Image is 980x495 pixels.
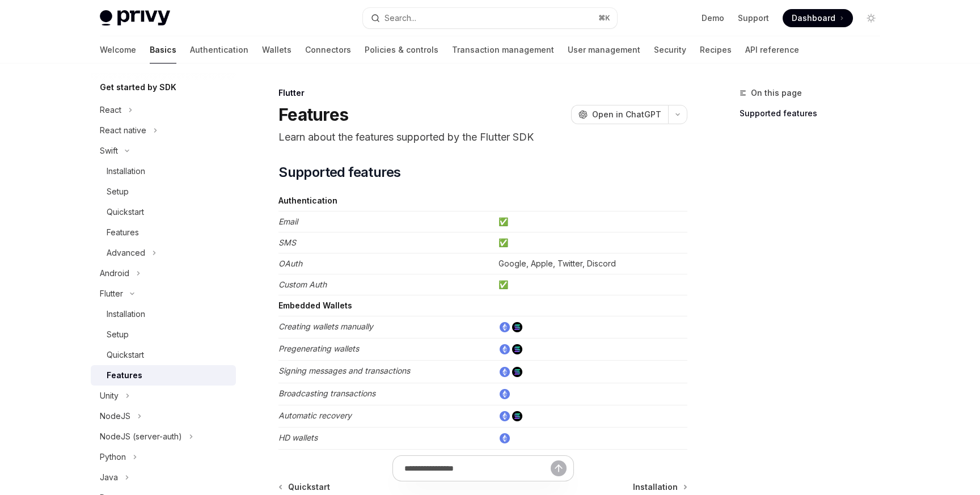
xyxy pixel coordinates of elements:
button: Toggle React native section [91,120,236,141]
div: Flutter [278,87,687,99]
div: Installation [107,164,145,178]
em: Broadcasting transactions [278,388,375,398]
a: Installation [91,304,236,324]
a: Setup [91,324,236,345]
div: Features [107,369,142,382]
button: Toggle React section [91,100,236,120]
div: React native [100,124,146,137]
em: HD wallets [278,433,318,442]
a: Features [91,222,236,243]
button: Toggle Flutter section [91,284,236,304]
button: Toggle Advanced section [91,243,236,263]
button: Toggle NodeJS section [91,406,236,426]
div: Quickstart [107,205,144,219]
button: Toggle NodeJS (server-auth) section [91,426,236,447]
a: Quickstart [91,202,236,222]
input: Ask a question... [404,456,551,481]
button: Toggle Unity section [91,386,236,406]
img: ethereum.png [500,367,510,377]
div: Installation [107,307,145,321]
a: User management [568,36,640,64]
a: Wallets [262,36,292,64]
a: Connectors [305,36,351,64]
em: OAuth [278,259,302,268]
img: ethereum.png [500,411,510,421]
a: Demo [702,12,724,24]
span: Dashboard [792,12,835,24]
img: ethereum.png [500,433,510,443]
div: Search... [385,11,416,25]
p: Learn about the features supported by the Flutter SDK [278,129,687,145]
div: NodeJS [100,409,130,423]
div: Java [100,471,118,484]
span: On this page [751,86,802,100]
a: Transaction management [452,36,554,64]
em: Automatic recovery [278,411,352,420]
td: ✅ [494,274,687,295]
img: solana.png [512,344,522,354]
h1: Features [278,104,348,125]
button: Toggle Android section [91,263,236,284]
div: Python [100,450,126,464]
span: Supported features [278,163,400,181]
td: Google, Apple, Twitter, Discord [494,253,687,274]
img: solana.png [512,411,522,421]
em: Pregenerating wallets [278,344,359,353]
button: Toggle Java section [91,467,236,488]
td: ✅ [494,232,687,253]
div: Swift [100,144,118,158]
span: Open in ChatGPT [592,109,661,120]
div: Advanced [107,246,145,260]
div: Unity [100,389,119,403]
button: Open in ChatGPT [571,105,668,124]
button: Send message [551,460,567,476]
h5: Get started by SDK [100,81,176,94]
a: Welcome [100,36,136,64]
strong: Authentication [278,196,337,205]
button: Toggle dark mode [862,9,880,27]
a: Security [654,36,686,64]
img: ethereum.png [500,389,510,399]
div: React [100,103,121,117]
a: Features [91,365,236,386]
a: Recipes [700,36,732,64]
div: Features [107,226,139,239]
div: Setup [107,328,129,341]
a: Installation [91,161,236,181]
a: API reference [745,36,799,64]
a: Basics [150,36,176,64]
img: light logo [100,10,170,26]
a: Dashboard [783,9,853,27]
td: ✅ [494,211,687,232]
div: NodeJS (server-auth) [100,430,182,443]
a: Setup [91,181,236,202]
a: Supported features [740,104,889,122]
strong: Embedded Wallets [278,301,352,310]
div: Android [100,266,129,280]
span: ⌘ K [598,14,610,23]
em: Creating wallets manually [278,321,373,331]
img: solana.png [512,367,522,377]
img: ethereum.png [500,344,510,354]
em: SMS [278,238,296,247]
a: Support [738,12,769,24]
a: Authentication [190,36,248,64]
div: Setup [107,185,129,198]
em: Signing messages and transactions [278,366,410,375]
img: solana.png [512,322,522,332]
img: ethereum.png [500,322,510,332]
em: Custom Auth [278,280,327,289]
a: Quickstart [91,345,236,365]
em: Email [278,217,298,226]
button: Toggle Python section [91,447,236,467]
div: Flutter [100,287,123,301]
button: Open search [363,8,617,28]
a: Policies & controls [365,36,438,64]
button: Toggle Swift section [91,141,236,161]
div: Quickstart [107,348,144,362]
